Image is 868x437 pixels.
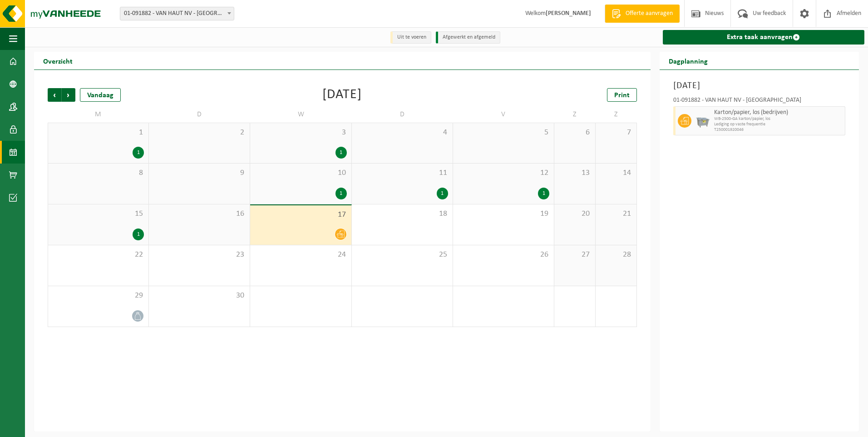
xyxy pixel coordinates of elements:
[714,122,843,127] span: Lediging op vaste frequentie
[133,228,144,240] div: 1
[53,128,144,138] span: 1
[559,128,591,138] span: 6
[255,250,346,260] span: 24
[546,10,591,17] strong: [PERSON_NAME]
[714,116,843,122] span: WB-2500-GA karton/papier, los
[120,7,234,20] span: 01-091882 - VAN HAUT NV - KRUIBEKE
[352,106,453,123] td: D
[356,209,448,219] span: 18
[663,30,864,45] a: Extra taak aanvragen
[600,168,632,178] span: 14
[153,291,245,301] span: 30
[53,209,144,219] span: 15
[714,127,843,133] span: T250001920046
[453,106,554,123] td: V
[255,168,346,178] span: 10
[559,209,591,219] span: 20
[80,88,121,102] div: Vandaag
[149,106,250,123] td: D
[623,9,675,18] span: Offerte aanvragen
[153,168,245,178] span: 9
[53,291,144,301] span: 29
[596,106,637,123] td: Z
[437,188,448,199] div: 1
[335,188,347,199] div: 1
[458,168,549,178] span: 12
[673,97,845,106] div: 01-091882 - VAN HAUT NV - [GEOGRAPHIC_DATA]
[390,31,431,44] li: Uit te voeren
[356,250,448,260] span: 25
[250,106,351,123] td: W
[62,88,75,102] span: Volgende
[614,92,630,99] span: Print
[153,128,245,138] span: 2
[53,168,144,178] span: 8
[48,88,61,102] span: Vorige
[714,109,843,116] span: Karton/papier, los (bedrijven)
[458,250,549,260] span: 26
[673,79,845,93] h3: [DATE]
[458,209,549,219] span: 19
[322,88,362,102] div: [DATE]
[538,188,549,199] div: 1
[559,250,591,260] span: 27
[436,31,500,44] li: Afgewerkt en afgemeld
[600,209,632,219] span: 21
[458,128,549,138] span: 5
[255,128,346,138] span: 3
[600,128,632,138] span: 7
[335,147,347,159] div: 1
[605,5,680,23] a: Offerte aanvragen
[356,128,448,138] span: 4
[120,7,234,20] span: 01-091882 - VAN HAUT NV - KRUIBEKE
[255,210,346,220] span: 17
[153,209,245,219] span: 16
[153,250,245,260] span: 23
[48,106,149,123] td: M
[356,168,448,178] span: 11
[559,168,591,178] span: 13
[600,250,632,260] span: 28
[133,147,144,159] div: 1
[554,106,596,123] td: Z
[660,52,717,70] h2: Dagplanning
[34,52,82,70] h2: Overzicht
[53,250,144,260] span: 22
[607,88,637,102] a: Print
[696,114,710,128] img: WB-2500-GAL-GY-01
